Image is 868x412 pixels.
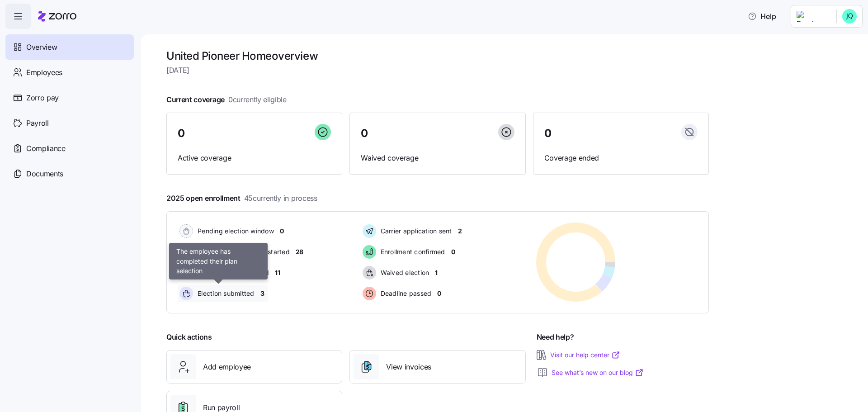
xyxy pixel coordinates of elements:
[550,350,620,360] a: Visit our help center
[296,247,303,256] span: 28
[228,94,287,105] span: 0 currently eligible
[275,268,280,277] span: 11
[537,331,574,343] span: Need help?
[195,289,255,298] span: Election submitted
[166,65,709,76] span: [DATE]
[552,368,644,377] a: See what’s new on our blog
[166,49,709,63] h1: United Pioneer Home overview
[166,94,287,105] span: Current coverage
[26,42,57,53] span: Overview
[544,128,552,139] span: 0
[178,128,185,139] span: 0
[378,247,445,256] span: Enrollment confirmed
[195,268,269,277] span: Election active: Started
[842,9,857,24] img: 4b8e4801d554be10763704beea63fd77
[260,289,264,298] span: 3
[378,289,432,298] span: Deadline passed
[26,143,66,154] span: Compliance
[203,361,251,373] span: Add employee
[741,7,783,25] button: Help
[378,227,452,236] span: Carrier application sent
[178,152,331,164] span: Active coverage
[26,92,59,104] span: Zorro pay
[5,110,134,136] a: Payroll
[26,118,49,129] span: Payroll
[748,11,776,22] span: Help
[195,227,274,236] span: Pending election window
[166,193,317,204] span: 2025 open enrollment
[195,247,290,256] span: Election active: Hasn't started
[361,152,514,164] span: Waived coverage
[5,161,134,186] a: Documents
[244,193,317,204] span: 45 currently in process
[386,361,431,373] span: View invoices
[280,227,284,236] span: 0
[451,247,455,256] span: 0
[544,152,698,164] span: Coverage ended
[437,289,441,298] span: 0
[166,331,212,343] span: Quick actions
[797,11,829,22] img: Employer logo
[26,67,62,78] span: Employees
[378,268,429,277] span: Waived election
[5,60,134,85] a: Employees
[26,168,63,180] span: Documents
[361,128,368,139] span: 0
[458,227,462,236] span: 2
[5,34,134,60] a: Overview
[435,268,438,277] span: 1
[5,136,134,161] a: Compliance
[5,85,134,110] a: Zorro pay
